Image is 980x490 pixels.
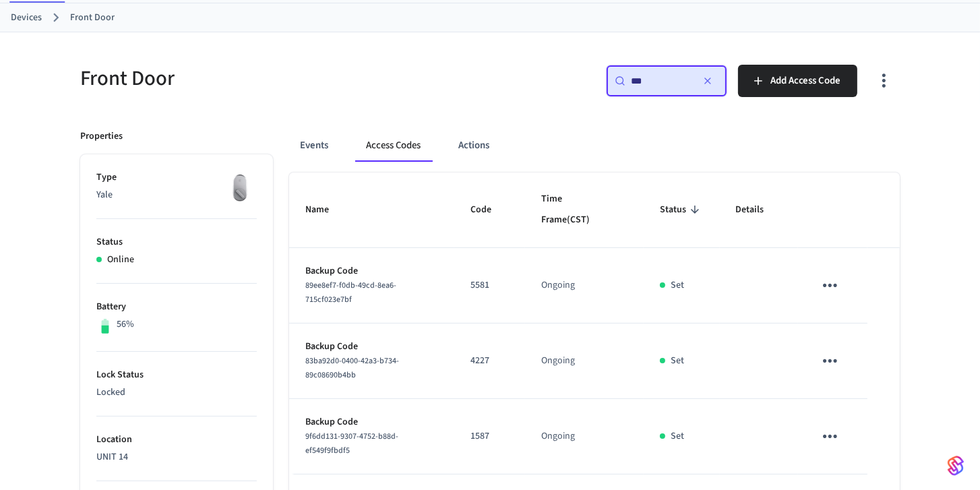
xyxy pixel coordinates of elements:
[289,173,900,474] table: sticky table
[948,455,964,477] img: SeamLogoGradient.69752ec5.svg
[117,317,134,332] p: 56%
[11,11,42,25] a: Devices
[470,200,509,220] span: Code
[671,429,684,443] p: Set
[305,431,398,456] span: 9f6dd131-9307-4752-b88d-ef549f9fbdf5
[736,200,782,220] span: Details
[355,129,431,162] button: Access Codes
[671,354,684,368] p: Set
[289,129,900,162] div: ant example
[96,171,257,185] p: Type
[96,433,257,447] p: Location
[305,280,396,305] span: 89ee8ef7-f0db-49cd-8ea6-715cf023e7bf
[70,11,115,25] a: Front Door
[80,129,123,144] p: Properties
[96,300,257,314] p: Battery
[96,235,257,249] p: Status
[525,248,644,324] td: Ongoing
[107,253,134,267] p: Online
[305,355,399,381] span: 83ba92d0-0400-42a3-b734-89c08690b4bb
[96,368,257,382] p: Lock Status
[305,340,438,354] p: Backup Code
[525,324,644,399] td: Ongoing
[525,399,644,474] td: Ongoing
[96,450,257,464] p: UNIT 14
[738,65,857,97] button: Add Access Code
[289,129,339,162] button: Events
[305,200,346,220] span: Name
[223,171,257,204] img: August Wifi Smart Lock 3rd Gen, Silver, Front
[470,278,509,293] p: 5581
[96,386,257,400] p: Locked
[660,200,704,220] span: Status
[96,188,257,202] p: Yale
[541,189,627,231] span: Time Frame(CST)
[305,415,438,429] p: Backup Code
[80,65,482,92] h5: Front Door
[770,72,841,90] span: Add Access Code
[671,278,684,293] p: Set
[470,354,509,368] p: 4227
[448,129,500,162] button: Actions
[305,264,438,278] p: Backup Code
[470,429,509,443] p: 1587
